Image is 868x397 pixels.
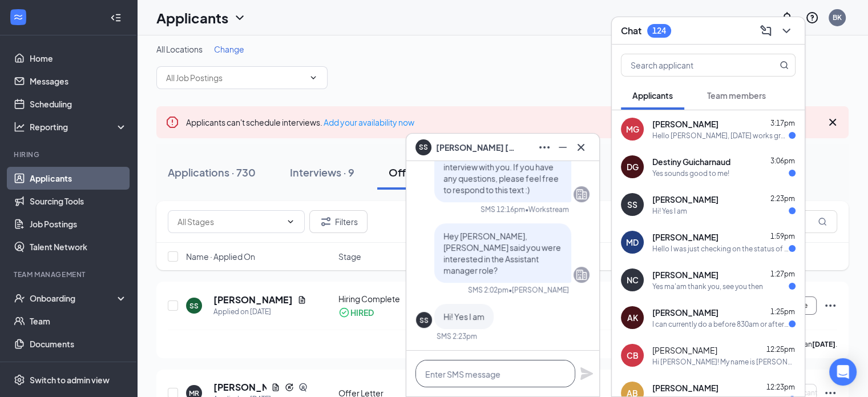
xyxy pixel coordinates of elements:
svg: UserCheck [14,292,25,304]
svg: WorkstreamLogo [13,11,24,23]
div: Hiring [14,150,125,159]
div: Hello I was just checking on the status of another interview [652,244,789,254]
h3: Chat [621,25,641,37]
svg: QuestionInfo [805,11,819,25]
span: 1:59pm [770,232,795,240]
span: [PERSON_NAME] [652,382,718,394]
span: Destiny Guicharnaud [652,156,730,167]
input: All Job Postings [166,71,304,84]
span: 2:23pm [770,194,795,203]
span: 3:06pm [770,157,795,165]
a: Add your availability now [324,117,414,127]
div: I can currently do a before 830am or after 5pm. [DATE] through [DATE]. I'm also not opposed to in... [652,319,789,329]
div: Yes ma'am thank you, see you then [652,282,763,291]
div: BK [833,13,842,22]
svg: Error [165,115,179,129]
svg: Reapply [285,383,294,392]
span: Hi! Yes I am [443,311,485,322]
div: MG [626,123,639,135]
h5: [PERSON_NAME] [213,381,267,394]
span: [PERSON_NAME] [652,307,718,318]
svg: Cross [826,115,839,129]
span: [PERSON_NAME] [652,344,717,356]
svg: ChevronDown [309,73,318,82]
span: [PERSON_NAME] [652,269,718,280]
svg: Notifications [780,11,794,25]
span: Stage [338,251,361,262]
div: AK [627,312,638,323]
span: • [PERSON_NAME] [508,285,569,295]
button: Cross [572,138,590,157]
div: HIRED [350,307,374,318]
span: Hey [PERSON_NAME], [PERSON_NAME] said you were interested in the Assistant manager role? [443,231,561,275]
div: Applications · 730 [168,165,256,179]
div: CB [627,350,639,361]
div: SMS 2:23pm [437,331,477,341]
a: Talent Network [30,235,127,258]
a: Documents [30,332,127,355]
div: SMS 12:16pm [481,204,525,214]
span: 12:25pm [766,345,795,354]
svg: Minimize [556,141,570,154]
div: Hi [PERSON_NAME]! My name is [PERSON_NAME], I'm the Assistant Manager at [PERSON_NAME]'s Closet. ... [652,357,796,367]
a: Home [30,47,127,70]
button: Filter Filters [309,210,368,233]
span: • Workstream [525,204,569,214]
span: Team members [707,90,766,101]
a: Messages [30,70,127,93]
svg: ChevronDown [233,11,247,25]
svg: MagnifyingGlass [780,61,789,70]
button: Minimize [554,138,572,157]
svg: MagnifyingGlass [818,217,827,226]
div: NC [627,274,639,286]
svg: Cross [574,141,588,154]
span: Applicants can't schedule interviews. [186,117,414,127]
input: All Stages [177,215,281,228]
div: SMS 2:02pm [468,285,508,295]
span: 1:27pm [770,270,795,278]
div: DG [627,161,639,173]
svg: SourcingTools [298,383,308,392]
div: Switch to admin view [30,374,110,386]
div: SS [189,301,199,311]
svg: Filter [319,215,333,228]
div: Hiring Complete [338,293,447,304]
div: Yes sounds good to me! [652,169,729,178]
div: SS [627,199,637,210]
a: Team [30,310,127,332]
span: [PERSON_NAME] [652,231,718,243]
span: 1:25pm [770,307,795,316]
div: Open Intercom Messenger [829,358,857,386]
div: Applied on [DATE] [213,306,306,318]
h1: Applicants [156,8,228,27]
div: Hello [PERSON_NAME], [DATE] works great! [652,131,789,141]
svg: Ellipses [823,299,837,312]
span: 12:23pm [766,383,795,391]
span: All Locations [156,44,203,54]
span: Change [214,44,244,54]
svg: Company [575,268,588,282]
svg: ChevronDown [780,24,793,38]
svg: Settings [14,374,25,386]
a: Job Postings [30,212,127,235]
a: Applicants [30,167,127,190]
svg: Document [297,295,306,304]
button: Ellipses [535,138,554,157]
h5: [PERSON_NAME] [213,294,293,306]
div: Onboarding [30,292,118,304]
span: [PERSON_NAME] [PERSON_NAME] [436,141,516,154]
span: Applicants [632,90,673,101]
a: Surveys [30,355,127,378]
span: 3:17pm [770,119,795,127]
svg: Ellipses [538,141,551,154]
div: Team Management [14,270,125,279]
a: Scheduling [30,93,127,115]
svg: ComposeMessage [759,24,773,38]
div: MD [626,236,639,248]
svg: Plane [580,367,594,380]
button: ComposeMessage [757,22,775,40]
span: Name · Applied On [186,251,255,262]
div: Reporting [30,121,128,133]
svg: CheckmarkCircle [338,307,350,318]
